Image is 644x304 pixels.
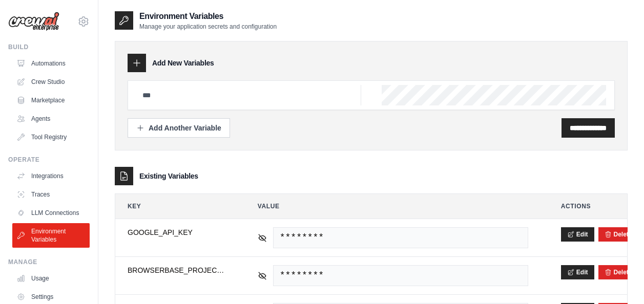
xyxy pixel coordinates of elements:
[139,10,277,23] h2: Environment Variables
[605,230,632,238] button: Delete
[12,92,90,108] a: Marketplace
[128,265,225,275] span: BROWSERBASE_PROJECT_ID
[12,270,90,287] a: Usage
[12,205,90,221] a: LLM Connections
[136,123,221,133] div: Add Another Variable
[605,268,632,276] button: Delete
[8,258,90,266] div: Manage
[12,111,90,127] a: Agents
[139,23,277,31] p: Manage your application secrets and configuration
[115,194,237,219] th: Key
[8,12,59,31] img: Logo
[128,118,230,138] button: Add Another Variable
[8,43,90,51] div: Build
[12,74,90,90] a: Crew Studio
[561,265,594,279] button: Edit
[12,168,90,184] a: Integrations
[8,156,90,164] div: Operate
[12,55,90,72] a: Automations
[549,194,627,219] th: Actions
[12,223,90,248] a: Environment Variables
[139,171,198,181] h3: Existing Variables
[128,227,225,237] span: GOOGLE_API_KEY
[561,227,594,242] button: Edit
[245,194,541,219] th: Value
[12,129,90,145] a: Tool Registry
[152,58,214,68] h3: Add New Variables
[12,186,90,203] a: Traces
